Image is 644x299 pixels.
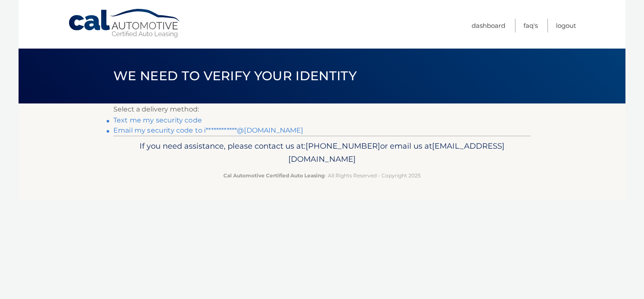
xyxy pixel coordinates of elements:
p: - All Rights Reserved - Copyright 2025 [119,171,525,180]
strong: Cal Automotive Certified Auto Leasing [223,172,325,179]
a: Cal Automotive [68,8,182,38]
a: FAQ's [523,19,538,33]
a: Dashboard [472,19,505,33]
a: Text me my security code [113,116,202,124]
a: Logout [556,19,576,33]
span: We need to verify your identity [113,68,357,84]
span: [PHONE_NUMBER] [306,141,380,151]
p: Select a delivery method: [113,103,531,115]
p: If you need assistance, please contact us at: or email us at [119,139,525,166]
